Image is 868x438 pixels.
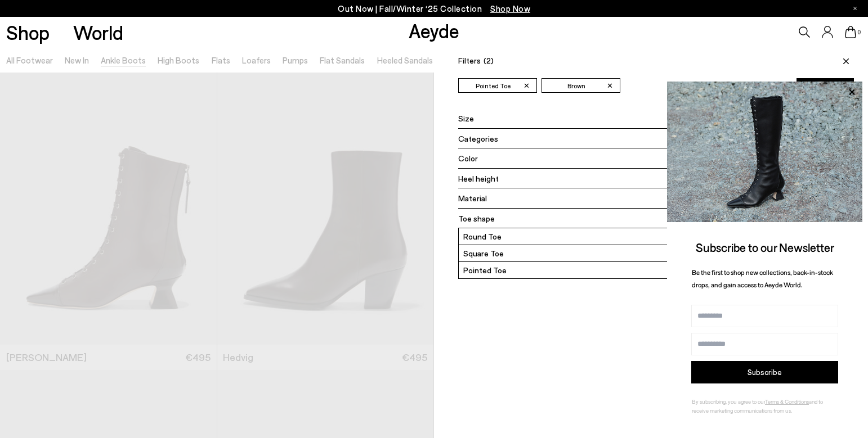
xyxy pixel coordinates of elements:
label: Round Toe [459,228,853,245]
span: Toe shape [458,213,495,224]
span: Be the first to shop new collections, back-in-stock drops, and gain access to Aeyde World. [692,268,833,289]
label: Square Toe [459,245,853,261]
span: 0 [856,29,862,35]
span: Pointed Toe [476,81,511,91]
a: World [73,22,123,42]
a: Shop [6,22,50,42]
span: Material [458,192,487,204]
a: Aeyde [409,19,459,42]
span: Brown [567,81,585,91]
a: Terms & Conditions [765,398,809,405]
span: Navigate to /collections/new-in [490,3,530,13]
span: ✕ [524,80,530,92]
a: 0 [845,26,856,38]
span: Filters [458,56,494,65]
span: (2) [484,56,494,65]
span: Subscribe to our Newsletter [696,240,834,254]
span: Size [458,112,474,124]
button: Apply Filters [797,78,854,93]
span: By subscribing, you agree to our [692,398,765,405]
label: Pointed Toe [459,262,853,278]
button: Subscribe [691,361,838,383]
img: 2a6287a1333c9a56320fd6e7b3c4a9a9.jpg [667,82,862,222]
span: Color [458,152,478,164]
p: Out Now | Fall/Winter ‘25 Collection [338,2,530,16]
span: Categories [458,133,498,145]
span: Heel height [458,173,499,184]
span: ✕ [607,80,613,92]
